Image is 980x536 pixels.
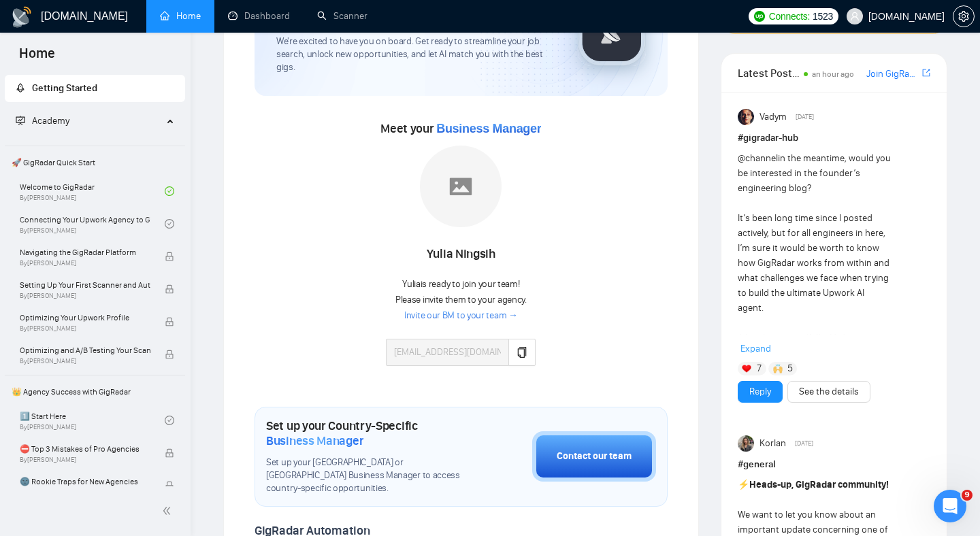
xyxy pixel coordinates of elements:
[420,146,502,227] img: placeholder.png
[165,350,174,359] span: lock
[953,11,974,22] span: setting
[20,292,150,300] span: By [PERSON_NAME]
[796,111,814,123] span: [DATE]
[20,405,165,435] a: 1️⃣ Start HereBy[PERSON_NAME]
[386,243,536,266] div: Yulia Ningsih
[402,278,519,290] span: Yulia is ready to join your team!
[395,294,527,305] span: Please invite them to your agency.
[8,44,66,72] span: Home
[16,83,25,93] span: rocket
[795,437,813,450] span: [DATE]
[317,10,367,22] a: searchScanner
[953,11,975,22] a: setting
[508,339,536,366] button: copy
[20,456,150,464] span: By [PERSON_NAME]
[749,384,771,399] a: Reply
[813,9,833,24] span: 1523
[738,479,749,490] span: ⚡
[754,11,765,22] img: upwork-logo.png
[532,431,656,482] button: Contact our team
[16,115,69,127] span: Academy
[557,449,632,464] div: Contact our team
[759,110,787,124] span: Vadym
[787,381,870,403] button: See the details
[962,490,973,501] span: 9
[6,378,184,405] span: 👑 Agency Success with GigRadar
[738,65,800,82] span: Latest Posts from the GigRadar Community
[436,122,541,135] span: Business Manager
[749,479,889,490] strong: Heads-up, GigRadar community!
[16,116,25,125] span: fund-projection-screen
[742,364,751,373] img: ❤️
[165,317,174,326] span: lock
[32,82,97,94] span: Getting Started
[757,362,762,375] span: 7
[404,309,518,322] a: Invite our BM to your team →
[850,12,860,21] span: user
[165,481,174,490] span: lock
[20,442,150,456] span: ⛔ Top 3 Mistakes of Pro Agencies
[276,35,556,74] span: We're excited to have you on board. Get ready to streamline your job search, unlock new opportuni...
[866,67,919,82] a: Join GigRadar Slack Community
[165,219,174,229] span: check-circle
[934,490,966,522] iframe: Intercom live chat
[740,343,771,354] span: Expand
[5,75,185,102] li: Getting Started
[228,10,290,22] a: dashboardDashboard
[20,259,150,267] span: By [PERSON_NAME]
[20,475,150,488] span: 🌚 Rookie Traps for New Agencies
[773,364,783,373] img: 🙌
[20,209,165,239] a: Connecting Your Upwork Agency to GigRadarBy[PERSON_NAME]
[812,69,854,79] span: an hour ago
[20,176,165,206] a: Welcome to GigRadarBy[PERSON_NAME]
[20,344,150,357] span: Optimizing and A/B Testing Your Scanner for Better Results
[20,357,150,365] span: By [PERSON_NAME]
[20,324,150,333] span: By [PERSON_NAME]
[738,109,754,125] img: Vadym
[738,381,783,403] button: Reply
[20,246,150,259] span: Navigating the GigRadar Platform
[6,149,184,176] span: 🚀 GigRadar Quick Start
[11,6,33,28] img: logo
[517,347,527,358] span: copy
[738,435,754,452] img: Korlan
[32,115,69,127] span: Academy
[922,67,930,78] span: export
[738,131,930,146] h1: # gigradar-hub
[738,457,930,472] h1: # general
[380,121,541,136] span: Meet your
[787,362,793,375] span: 5
[165,252,174,261] span: lock
[953,5,975,27] button: setting
[165,416,174,425] span: check-circle
[922,67,930,80] a: export
[160,10,201,22] a: homeHome
[266,456,464,495] span: Set up your [GEOGRAPHIC_DATA] or [GEOGRAPHIC_DATA] Business Manager to access country-specific op...
[162,504,176,518] span: double-left
[20,311,150,324] span: Optimizing Your Upwork Profile
[266,418,464,448] h1: Set up your Country-Specific
[759,436,786,451] span: Korlan
[266,433,363,448] span: Business Manager
[165,186,174,196] span: check-circle
[165,448,174,458] span: lock
[799,384,859,399] a: See the details
[165,284,174,294] span: lock
[738,152,778,164] span: @channel
[769,9,810,24] span: Connects:
[20,278,150,292] span: Setting Up Your First Scanner and Auto-Bidder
